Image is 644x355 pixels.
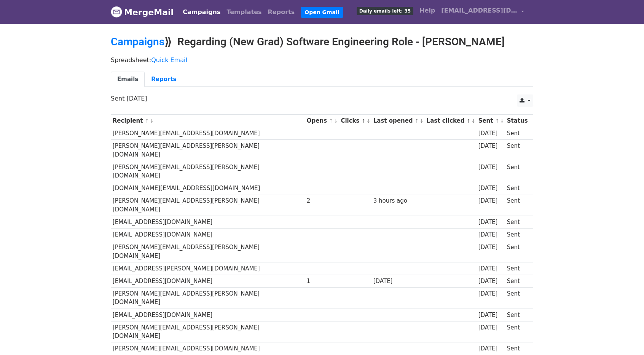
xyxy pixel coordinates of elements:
span: Daily emails left: 35 [357,7,413,15]
a: [EMAIL_ADDRESS][DOMAIN_NAME] [438,3,527,21]
a: Quick Email [151,56,187,64]
a: ↑ [329,118,333,124]
td: Sent [505,275,529,288]
div: [DATE] [478,323,504,332]
th: Status [505,115,529,127]
td: Sent [505,195,529,216]
a: Templates [223,5,265,20]
td: [EMAIL_ADDRESS][DOMAIN_NAME] [111,275,305,288]
td: Sent [505,216,529,229]
a: Emails [111,72,145,87]
th: Opens [305,115,339,127]
div: [DATE] [478,230,504,239]
a: Daily emails left: 35 [354,3,416,18]
div: [DATE] [478,218,504,227]
a: ↓ [334,118,338,124]
td: [EMAIL_ADDRESS][PERSON_NAME][DOMAIN_NAME] [111,262,305,275]
td: Sent [505,140,529,161]
a: ↑ [415,118,419,124]
th: Last opened [371,115,425,127]
div: 3 hours ago [373,197,423,205]
a: ↑ [467,118,471,124]
td: [PERSON_NAME][EMAIL_ADDRESS][PERSON_NAME][DOMAIN_NAME] [111,195,305,216]
div: 2 [307,197,337,205]
p: Spreadsheet: [111,56,533,64]
td: Sent [505,229,529,241]
td: Sent [505,342,529,355]
a: Reports [145,72,183,87]
td: Sent [505,161,529,182]
div: [DATE] [478,344,504,353]
td: Sent [505,321,529,342]
div: 1 [307,277,337,286]
td: Sent [505,127,529,140]
div: [DATE] [478,197,504,205]
a: ↓ [471,118,475,124]
h2: ⟫ Regarding (New Grad) Software Engineering Role - [PERSON_NAME] [111,35,533,48]
a: MergeMail [111,4,174,20]
td: [DOMAIN_NAME][EMAIL_ADDRESS][DOMAIN_NAME] [111,182,305,195]
td: [EMAIL_ADDRESS][DOMAIN_NAME] [111,216,305,229]
td: [PERSON_NAME][EMAIL_ADDRESS][DOMAIN_NAME] [111,342,305,355]
td: [PERSON_NAME][EMAIL_ADDRESS][PERSON_NAME][DOMAIN_NAME] [111,140,305,161]
iframe: Chat Widget [606,318,644,355]
td: [PERSON_NAME][EMAIL_ADDRESS][PERSON_NAME][DOMAIN_NAME] [111,161,305,182]
div: [DATE] [478,243,504,252]
a: Campaigns [180,5,223,20]
p: Sent [DATE] [111,94,533,102]
div: [DATE] [478,142,504,150]
td: [PERSON_NAME][EMAIL_ADDRESS][PERSON_NAME][DOMAIN_NAME] [111,321,305,342]
td: Sent [505,182,529,195]
td: [EMAIL_ADDRESS][DOMAIN_NAME] [111,229,305,241]
td: [PERSON_NAME][EMAIL_ADDRESS][PERSON_NAME][DOMAIN_NAME] [111,288,305,309]
div: [DATE] [478,129,504,138]
td: [PERSON_NAME][EMAIL_ADDRESS][PERSON_NAME][DOMAIN_NAME] [111,241,305,262]
a: Campaigns [111,35,164,48]
a: ↓ [500,118,504,124]
div: [DATE] [478,311,504,320]
a: Reports [265,5,298,20]
td: Sent [505,309,529,321]
th: Clicks [339,115,371,127]
th: Recipient [111,115,305,127]
td: [EMAIL_ADDRESS][DOMAIN_NAME] [111,309,305,321]
img: MergeMail logo [111,6,122,18]
th: Last clicked [425,115,477,127]
td: Sent [505,262,529,275]
td: Sent [505,241,529,262]
a: ↓ [150,118,154,124]
div: [DATE] [478,184,504,193]
th: Sent [477,115,505,127]
a: Open Gmail [301,7,343,18]
div: [DATE] [478,289,504,298]
a: ↑ [495,118,499,124]
div: [DATE] [478,277,504,286]
a: Help [416,3,438,18]
span: [EMAIL_ADDRESS][DOMAIN_NAME] [441,6,517,15]
div: [DATE] [478,264,504,273]
td: [PERSON_NAME][EMAIL_ADDRESS][DOMAIN_NAME] [111,127,305,140]
td: Sent [505,288,529,309]
div: [DATE] [478,163,504,172]
div: [DATE] [373,277,423,286]
a: ↓ [366,118,370,124]
a: ↓ [420,118,424,124]
a: ↑ [362,118,366,124]
a: ↑ [145,118,149,124]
